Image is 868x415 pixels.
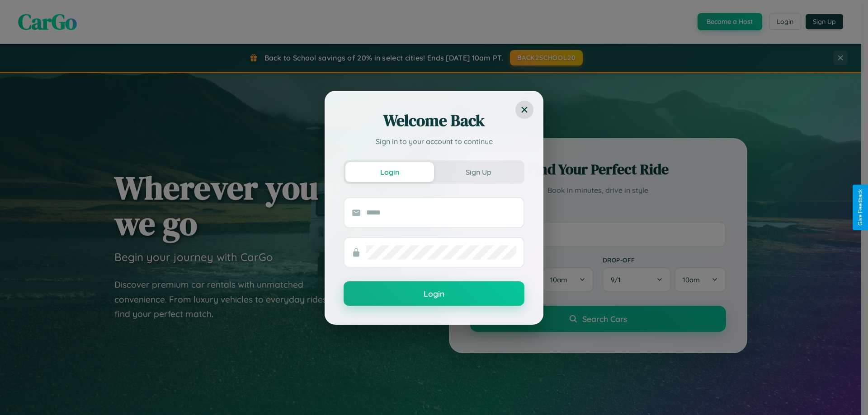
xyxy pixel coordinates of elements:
[344,110,524,131] h2: Welcome Back
[857,189,863,226] div: Give Feedback
[434,162,523,182] button: Sign Up
[344,281,524,306] button: Login
[344,136,524,147] p: Sign in to your account to continue
[345,162,434,182] button: Login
